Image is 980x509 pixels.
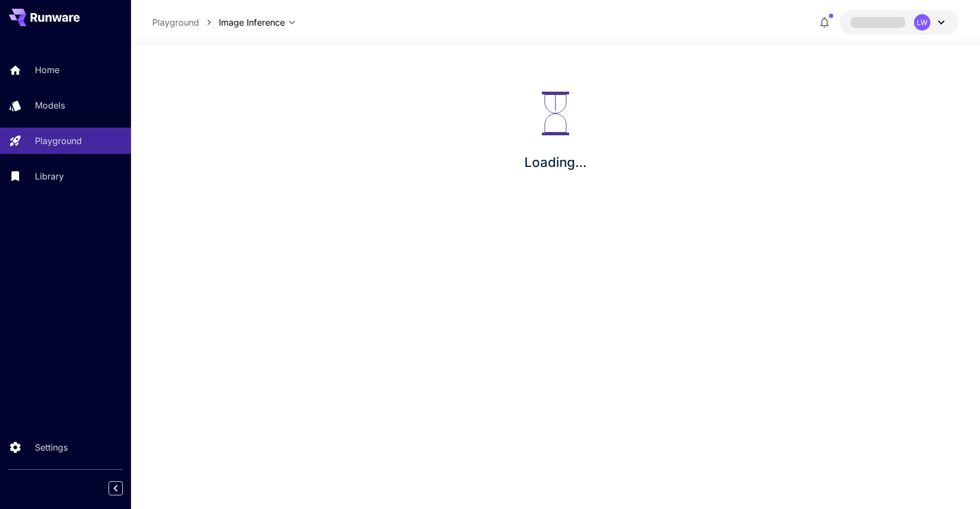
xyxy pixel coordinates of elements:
[35,170,64,183] p: Library
[152,16,219,29] nav: breadcrumb
[35,99,65,112] p: Models
[35,134,82,147] p: Playground
[219,16,285,29] span: Image Inference
[109,481,123,495] button: Collapse sidebar
[914,14,930,31] div: LW
[524,153,587,172] p: Loading...
[152,16,199,29] a: Playground
[117,478,131,498] div: Collapse sidebar
[840,10,959,35] button: LW
[35,63,59,76] p: Home
[35,441,68,454] p: Settings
